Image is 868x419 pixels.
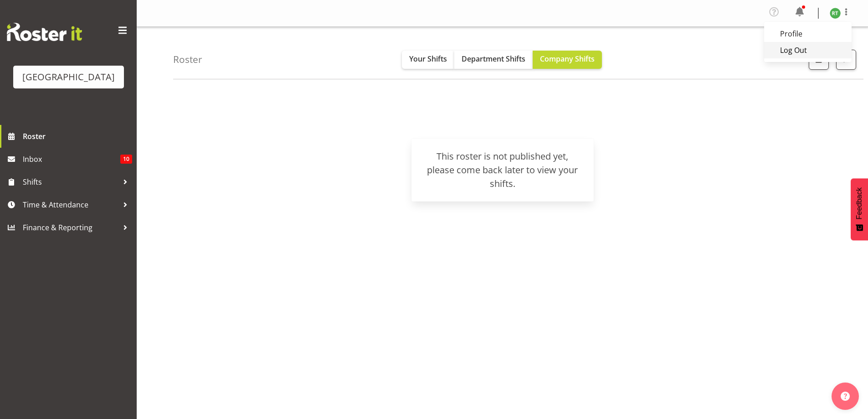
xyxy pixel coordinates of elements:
button: Your Shifts [402,51,454,69]
h4: Roster [173,54,202,65]
img: richard-test10237.jpg [830,8,841,19]
img: help-xxl-2.png [841,392,850,401]
span: Shifts [23,175,118,189]
span: Department Shifts [462,54,525,64]
img: Rosterit website logo [7,23,82,41]
span: Inbox [23,152,120,166]
button: Company Shifts [533,51,602,69]
span: Your Shifts [409,54,447,64]
span: Time & Attendance [23,198,118,212]
span: Finance & Reporting [23,221,118,234]
button: Department Shifts [454,51,533,69]
div: This roster is not published yet, please come back later to view your shifts. [422,150,583,191]
div: [GEOGRAPHIC_DATA] [22,70,115,84]
span: Company Shifts [540,54,595,64]
button: Feedback - Show survey [851,178,868,240]
span: Roster [23,129,132,143]
span: Feedback [855,187,863,219]
span: 10 [120,155,132,164]
a: Log Out [764,42,852,58]
a: Profile [764,26,852,42]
